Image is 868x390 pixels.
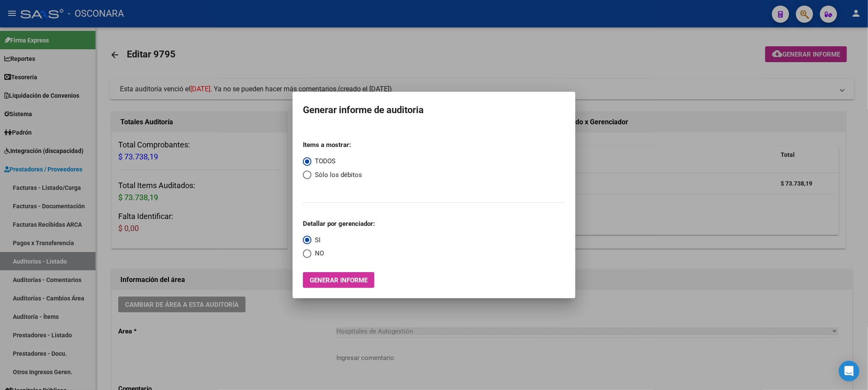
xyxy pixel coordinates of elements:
button: Generar informe [303,272,374,288]
span: NO [311,249,324,258]
strong: Items a mostrar: [303,141,351,149]
mat-radio-group: Select an option [303,134,362,193]
strong: Detallar por gerenciador: [303,220,375,228]
mat-radio-group: Select an option [303,213,375,258]
span: SI [311,235,320,245]
span: Generar informe [310,276,368,284]
h1: Generar informe de auditoria [303,102,565,118]
div: Open Intercom Messenger [839,361,859,381]
span: Sólo los débitos [311,170,362,180]
span: TODOS [311,156,335,166]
